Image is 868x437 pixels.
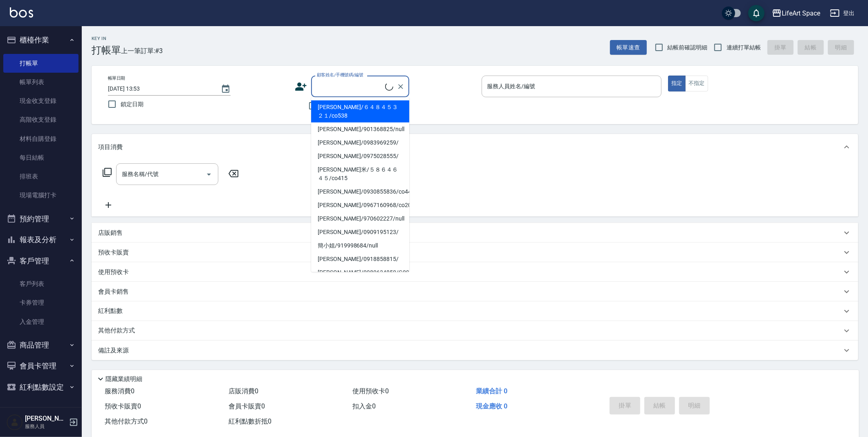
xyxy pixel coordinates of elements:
p: 預收卡販賣 [98,248,129,257]
li: [PERSON_NAME]/901368825/null [311,123,409,136]
p: 使用預收卡 [98,268,129,276]
li: [PERSON_NAME]/0918858815/ [311,252,409,266]
div: 其他付款方式 [92,321,858,341]
p: 其他付款方式 [98,326,139,335]
h2: Key In [92,36,121,41]
h5: [PERSON_NAME] [25,415,67,423]
li: [PERSON_NAME]/970602227/null [311,212,409,225]
span: 上一筆訂單:#3 [121,46,163,56]
button: LifeArt Space [769,5,823,22]
span: 店販消費 0 [229,387,258,395]
input: YYYY/MM/DD hh:mm [108,82,213,96]
span: 紅利點數折抵 0 [229,417,271,425]
span: 扣入金 0 [352,402,376,410]
li: [PERSON_NAME]/0909195123/ [311,225,409,239]
span: 使用預收卡 0 [352,387,389,395]
a: 材料自購登錄 [3,129,79,148]
button: 報表及分析 [3,229,79,250]
p: 會員卡銷售 [98,288,129,296]
button: Open [202,168,215,181]
label: 帳單日期 [108,75,125,81]
p: 備註及來源 [98,346,129,355]
button: save [748,5,765,21]
a: 帳單列表 [3,73,79,91]
p: 店販銷售 [98,229,123,237]
button: 登出 [827,6,858,21]
button: 帳單速查 [610,40,647,55]
span: 業績合計 0 [476,387,507,395]
span: 其他付款方式 0 [105,417,148,425]
div: 使用預收卡 [92,262,858,282]
button: Clear [395,81,406,92]
li: 簡小姐/919998684/null [311,239,409,252]
li: [PERSON_NAME]/0983969259/ [311,136,409,149]
div: 紅利點數 [92,301,858,321]
button: 不指定 [685,76,708,91]
button: 櫃檯作業 [3,29,79,51]
a: 卡券管理 [3,293,79,312]
a: 現金收支登錄 [3,91,79,110]
p: 項目消費 [98,143,123,152]
button: 商品管理 [3,334,79,356]
p: 服務人員 [25,423,67,430]
li: [PERSON_NAME]/0930855836/co448 [311,185,409,198]
div: 項目消費 [92,134,858,160]
li: [PERSON_NAME]/0967160968/co207* [311,198,409,212]
p: 隱藏業績明細 [105,375,142,383]
button: 預約管理 [3,208,79,230]
a: 每日結帳 [3,148,79,167]
button: 會員卡管理 [3,355,79,377]
span: 現金應收 0 [476,402,507,410]
button: 紅利點數設定 [3,377,79,398]
button: 指定 [668,76,686,91]
span: 連續打單結帳 [727,43,761,52]
button: Choose date, selected date is 2025-08-13 [216,79,236,99]
div: 備註及來源 [92,341,858,360]
p: 紅利點數 [98,307,127,316]
li: [PERSON_NAME]/0980634850/G097 [311,266,409,279]
a: 現場電腦打卡 [3,186,79,205]
div: 會員卡銷售 [92,282,858,301]
span: 鎖定日期 [121,100,144,109]
div: 店販銷售 [92,223,858,243]
a: 打帳單 [3,54,79,73]
span: 會員卡販賣 0 [229,402,265,410]
div: 預收卡販賣 [92,243,858,262]
li: [PERSON_NAME]/0975028555/ [311,149,409,163]
a: 排班表 [3,167,79,186]
img: Person [7,414,23,430]
label: 顧客姓名/手機號碼/編號 [317,72,363,78]
li: [PERSON_NAME]米/５８６４６４５/co415 [311,163,409,185]
span: 預收卡販賣 0 [105,402,141,410]
div: LifeArt Space [782,8,820,18]
button: 客戶管理 [3,250,79,272]
h3: 打帳單 [92,45,121,56]
span: 服務消費 0 [105,387,135,395]
a: 高階收支登錄 [3,110,79,129]
img: Logo [10,7,33,18]
a: 入金管理 [3,312,79,331]
li: [PERSON_NAME]/６４８４５３２１/co538 [311,100,409,123]
a: 客戶列表 [3,274,79,293]
span: 結帳前確認明細 [668,43,708,52]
